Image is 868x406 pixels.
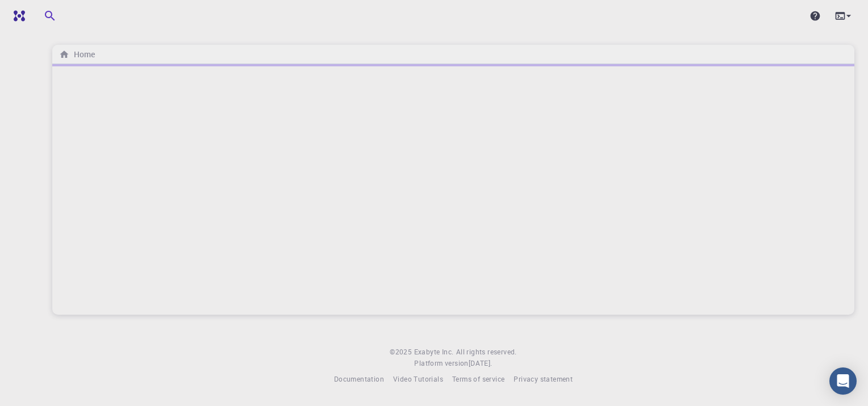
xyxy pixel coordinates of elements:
span: Exabyte Inc. [414,347,454,356]
span: All rights reserved. [456,346,517,358]
span: Documentation [334,374,384,383]
span: © 2025 [390,346,414,358]
span: Platform version [414,358,468,369]
a: Video Tutorials [393,374,443,385]
span: [DATE] . [469,358,493,367]
a: Privacy statement [514,374,573,385]
a: Terms of service [452,374,504,385]
a: Exabyte Inc. [414,346,454,358]
span: Terms of service [452,374,504,383]
img: logo [9,10,25,22]
a: [DATE]. [469,358,493,369]
h6: Home [69,48,95,61]
nav: breadcrumb [57,48,97,61]
div: Open Intercom Messenger [829,367,857,395]
span: Video Tutorials [393,374,443,383]
span: Privacy statement [514,374,573,383]
a: Documentation [334,374,384,385]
